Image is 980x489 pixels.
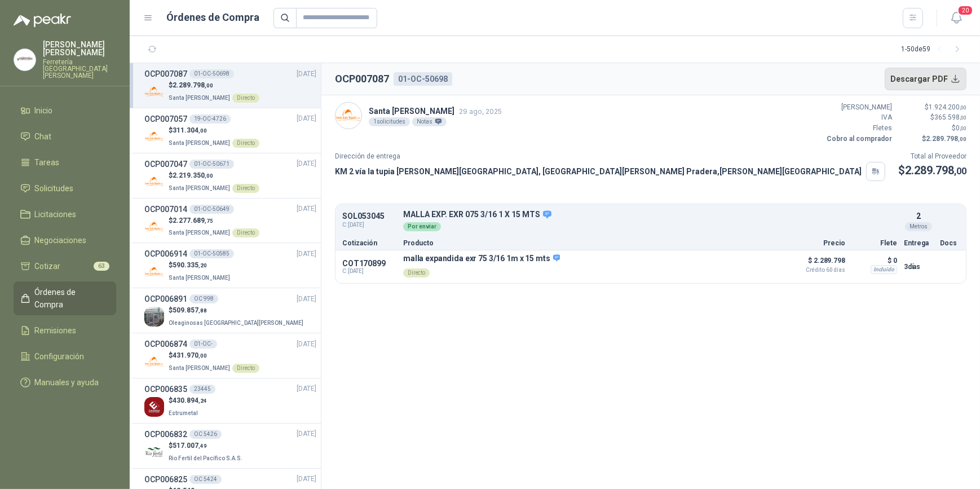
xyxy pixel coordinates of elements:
div: Notas [412,117,447,126]
a: OCP00708701-OC-50698[DATE] Company Logo$2.289.798,00Santa [PERSON_NAME]Directo [144,68,316,103]
span: ,00 [960,114,966,121]
h1: Órdenes de Compra [167,10,260,25]
span: C: [DATE] [342,221,396,230]
span: Santa [PERSON_NAME] [169,140,230,146]
span: ,00 [198,353,207,359]
span: ,49 [198,443,207,449]
span: 2.289.798 [905,164,966,177]
div: 01-OC-50698 [394,72,452,86]
span: Tareas [35,156,60,169]
span: Remisiones [35,324,77,337]
span: 430.894 [173,397,207,404]
span: Santa [PERSON_NAME] [169,275,230,281]
span: ,00 [960,125,966,131]
span: Santa [PERSON_NAME] [169,185,230,191]
img: Company Logo [144,307,164,327]
span: 2.219.350 [173,171,213,179]
span: [DATE] [297,474,316,484]
img: Company Logo [144,262,164,281]
p: COT170899 [342,259,396,268]
p: KM 2 vía la tupia [PERSON_NAME][GEOGRAPHIC_DATA], [GEOGRAPHIC_DATA][PERSON_NAME] Pradera , [PERSO... [335,165,862,178]
a: Chat [14,126,116,147]
span: Solicitudes [35,182,74,195]
p: $ [169,440,245,451]
span: ,00 [205,82,213,89]
div: 01-OC-50698 [189,69,234,78]
img: Company Logo [144,397,164,417]
p: $ [899,123,966,134]
div: 01-OC-50649 [189,205,234,214]
p: $ [899,112,966,123]
h3: OCP006835 [144,383,187,395]
p: $ [898,162,966,179]
h3: OCP007047 [144,158,187,170]
p: Docs [940,240,959,246]
span: ,00 [205,173,213,179]
p: Fletes [824,123,892,134]
p: malla expandida exr 75 3/16 1m x 15 mts [403,254,560,264]
span: [DATE] [297,429,316,439]
span: 29 ago, 2025 [459,107,502,116]
div: Directo [232,184,259,193]
div: 01-OC-50671 [189,160,234,169]
a: Tareas [14,152,116,173]
p: Total al Proveedor [898,151,966,162]
p: 2 [916,210,921,222]
p: $ 2.289.798 [789,254,845,273]
p: $ [169,350,259,361]
img: Company Logo [336,103,361,129]
a: OCP00683523445[DATE] Company Logo$430.894,24Estrumetal [144,383,316,418]
span: ,00 [198,127,207,134]
p: Dirección de entrega [335,151,885,162]
p: $ [169,170,259,181]
span: Rio Fertil del Pacífico S.A.S. [169,455,242,461]
a: OCP00705719-OC-4726[DATE] Company Logo$311.304,00Santa [PERSON_NAME]Directo [144,113,316,148]
p: $ [899,102,966,113]
div: Directo [232,364,259,373]
p: Flete [852,240,897,246]
div: OC 998 [189,294,218,303]
a: Remisiones [14,320,116,341]
span: Órdenes de Compra [35,286,105,311]
span: ,00 [960,104,966,111]
p: [PERSON_NAME] [824,102,892,113]
div: OC 5424 [189,475,222,484]
span: Chat [35,130,52,143]
div: Incluido [871,265,897,274]
p: Precio [789,240,845,246]
p: $ [169,125,259,136]
span: Estrumetal [169,410,198,416]
a: Manuales y ayuda [14,372,116,393]
p: IVA [824,112,892,123]
div: 19-OC-4726 [189,114,231,124]
button: 20 [946,8,966,28]
h3: OCP006874 [144,338,187,350]
span: 590.335 [173,261,207,269]
span: [DATE] [297,158,316,169]
p: 3 días [904,260,933,274]
img: Company Logo [144,217,164,236]
a: Negociaciones [14,230,116,251]
span: [DATE] [297,249,316,259]
div: Directo [232,228,259,237]
span: [DATE] [297,113,316,124]
div: Directo [232,139,259,148]
p: Cotización [342,240,396,246]
span: 2.289.798 [173,81,213,89]
h3: OCP007014 [144,203,187,215]
a: Configuración [14,346,116,367]
p: Santa [PERSON_NAME] [369,105,502,117]
span: [DATE] [297,294,316,305]
p: Cobro al comprador [824,134,892,144]
span: Configuración [35,350,85,363]
a: Licitaciones [14,204,116,225]
span: [DATE] [297,339,316,350]
span: [DATE] [297,384,316,394]
span: 2.277.689 [173,217,213,224]
div: 01-OC-50585 [189,249,234,258]
span: Santa [PERSON_NAME] [169,95,230,101]
a: OCP00687401-OC-[DATE] Company Logo$431.970,00Santa [PERSON_NAME]Directo [144,338,316,373]
span: 365.598 [934,113,966,121]
a: Cotizar63 [14,255,116,277]
a: OCP00691401-OC-50585[DATE] Company Logo$590.335,20Santa [PERSON_NAME] [144,248,316,283]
